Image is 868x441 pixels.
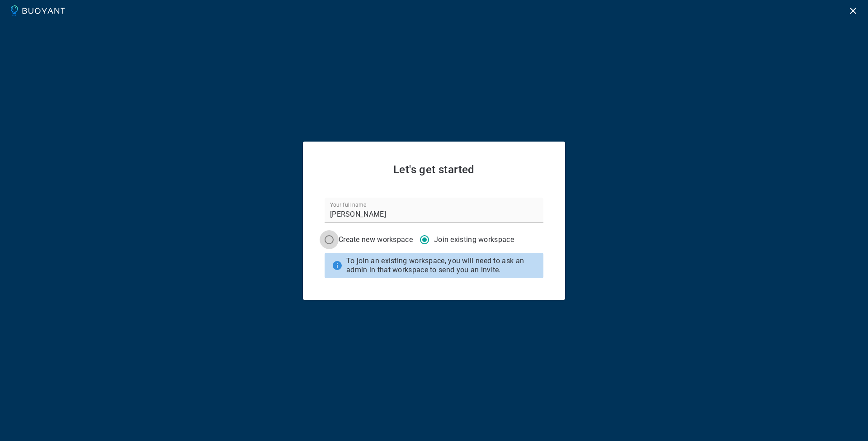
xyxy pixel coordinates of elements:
p: Create new workspace [339,235,413,244]
h2: Let's get started [325,163,543,176]
a: Logout [845,6,861,14]
p: Join existing workspace [434,235,514,244]
label: Your full name [330,201,366,209]
button: Logout [845,3,861,19]
p: To join an existing workspace, you will need to ask an admin in that workspace to send you an inv... [346,256,540,275]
